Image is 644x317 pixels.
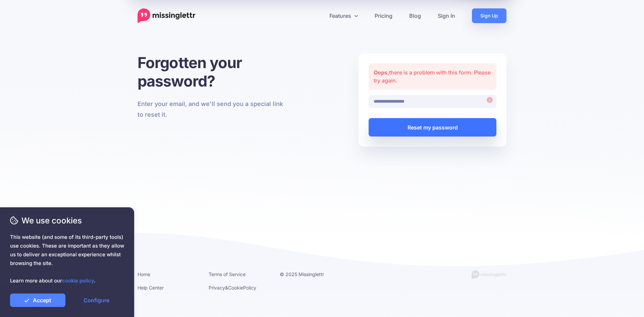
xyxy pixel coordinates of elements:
[369,63,496,90] div: there is a problem with this form. Please try again.
[280,270,341,278] li: © 2025 Missinglettr
[366,8,401,23] a: Pricing
[472,8,506,23] a: Sign Up
[10,233,124,285] span: This website (and some of its third-party tools) use cookies. These are important as they allow u...
[228,285,243,290] a: Cookie
[62,277,94,284] a: cookie policy
[138,285,164,290] a: Help Center
[209,271,246,277] a: Terms of Service
[429,8,464,23] a: Sign In
[138,99,285,120] p: Enter your email, and we'll send you a special link to reset it.
[209,285,225,290] a: Privacy
[10,294,65,307] a: Accept
[10,215,124,226] span: We use cookies
[138,271,150,277] a: Home
[138,53,285,90] h1: Forgotten your password?
[321,8,366,23] a: Features
[369,118,496,137] button: Reset my password
[69,294,124,307] a: Configure
[401,8,429,23] a: Blog
[374,69,389,76] strong: Oops,
[209,283,270,292] li: & Policy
